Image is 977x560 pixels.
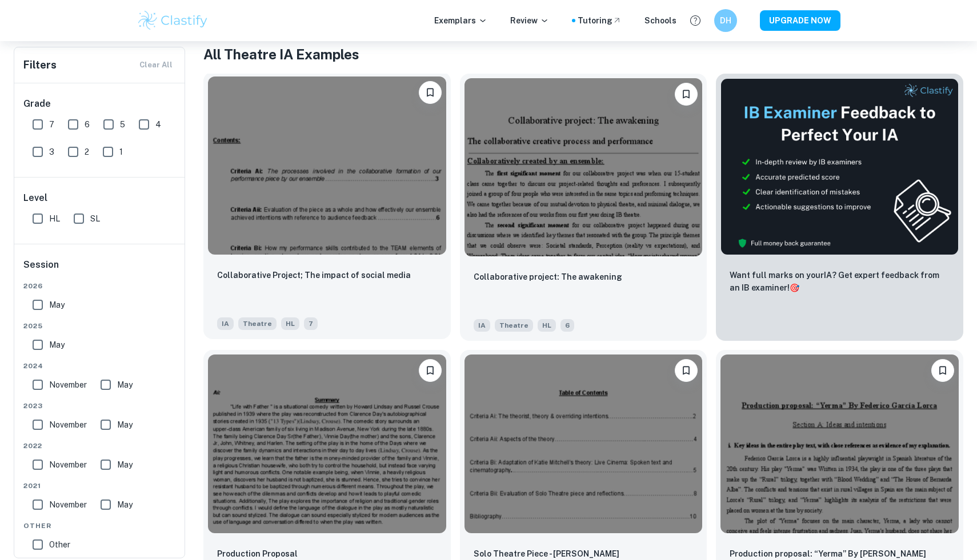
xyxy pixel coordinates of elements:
span: November [49,418,87,431]
span: November [49,498,87,511]
p: Production Proposal [217,547,298,560]
h6: DH [719,14,732,27]
span: 7 [49,118,54,131]
button: UPGRADE NOW [760,10,840,31]
span: 2022 [23,441,177,451]
span: 5 [120,118,125,131]
img: Theatre IA example thumbnail: Solo Theatre Piece - Katie Mitchell [465,354,703,533]
h6: Level [23,191,177,205]
p: Production proposal: “Yerma” By Federico García Lorca [730,547,926,560]
span: November [49,378,87,391]
img: Theatre IA example thumbnail: Collaborative project: The awakening [465,78,703,256]
span: Other [23,521,177,531]
button: Bookmark [419,81,442,104]
span: 2024 [23,361,177,371]
a: Schools [644,14,676,27]
p: Want full marks on your IA ? Get expert feedback from an IB examiner! [730,269,950,294]
button: Bookmark [931,359,954,382]
span: IA [217,317,234,330]
img: Thumbnail [720,78,959,255]
span: 2023 [23,401,177,411]
span: Theatre [238,317,277,330]
h6: Session [23,258,177,281]
p: Exemplars [434,14,487,27]
span: 2026 [23,281,177,291]
span: 3 [49,146,54,158]
span: HL [281,317,299,330]
span: IA [474,319,490,332]
span: 6 [85,118,90,131]
span: May [117,498,133,511]
span: May [117,458,133,471]
img: Clastify logo [137,9,209,32]
img: Theatre IA example thumbnail: Production Proposal [208,354,446,533]
p: Solo Theatre Piece - Katie Mitchell [474,547,619,560]
img: Theatre IA example thumbnail: Collaborative Project; The impact of soc [208,76,446,255]
a: BookmarkCollaborative Project; The impact of social mediaIATheatreHL7 [203,74,451,341]
span: Theatre [495,319,533,332]
span: May [49,299,65,311]
button: Help and Feedback [686,11,705,30]
button: Bookmark [419,359,442,382]
button: DH [714,9,737,32]
p: Collaborative Project; The impact of social media [217,269,411,281]
span: HL [538,319,556,332]
p: Review [510,14,549,27]
a: Tutoring [578,14,622,27]
span: Other [49,538,70,551]
span: May [117,378,133,391]
span: 6 [560,319,574,332]
span: May [117,418,133,431]
h1: All Theatre IA Examples [203,44,963,65]
a: BookmarkCollaborative project: The awakeningIATheatreHL6 [460,74,707,341]
a: ThumbnailWant full marks on yourIA? Get expert feedback from an IB examiner! [716,74,963,341]
span: HL [49,212,60,225]
span: November [49,458,87,471]
span: May [49,339,65,351]
span: 4 [155,118,161,131]
span: 1 [119,146,123,158]
h6: Grade [23,97,177,111]
span: 🎯 [790,283,799,292]
span: 7 [304,317,318,330]
span: 2 [85,146,89,158]
button: Bookmark [675,359,698,382]
p: Collaborative project: The awakening [474,271,622,283]
button: Bookmark [675,83,698,106]
span: SL [90,212,100,225]
img: Theatre IA example thumbnail: Production proposal: “Yerma” By Federico [720,354,959,533]
h6: Filters [23,57,57,73]
span: 2025 [23,321,177,331]
span: 2021 [23,481,177,491]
